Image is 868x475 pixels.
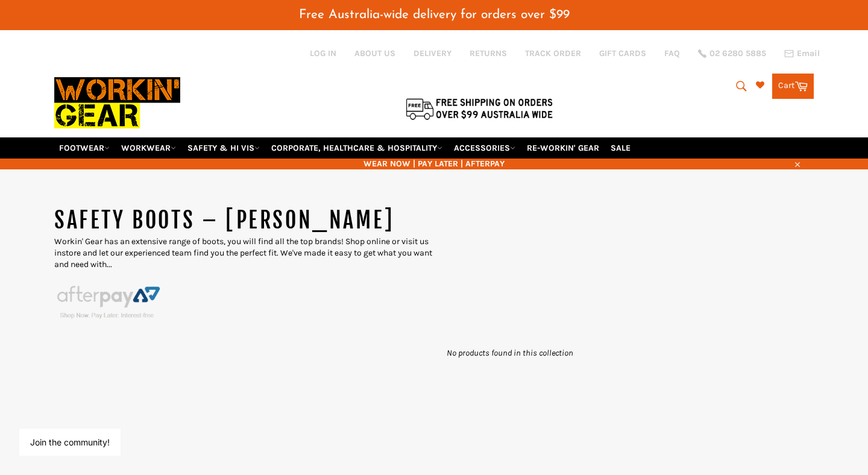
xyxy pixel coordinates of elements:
[299,8,570,21] span: Free Australia-wide delivery for orders over $99
[664,48,680,59] a: FAQ
[310,48,336,58] a: Log in
[525,48,581,59] a: TRACK ORDER
[30,437,110,447] button: Join the community!
[404,96,555,121] img: Flat $9.95 shipping Australia wide
[606,137,635,159] a: SALE
[414,48,451,59] a: DELIVERY
[698,49,766,58] a: 02 6280 5885
[784,49,820,58] a: Email
[183,137,265,159] a: SAFETY & HI VIS
[772,74,814,99] a: Cart
[54,158,814,169] span: WEAR NOW | PAY LATER | AFTERPAY
[470,48,507,59] a: RETURNS
[709,49,766,58] span: 02 6280 5885
[54,236,434,271] p: Workin' Gear has an extensive range of boots, you will find all the top brands! Shop online or vi...
[449,137,520,159] a: ACCESSORIES
[522,137,604,159] a: RE-WORKIN' GEAR
[54,206,434,236] h1: SAFETY BOOTS – [PERSON_NAME]
[54,69,180,137] img: Workin Gear leaders in Workwear, Safety Boots, PPE, Uniforms. Australia's No.1 in Workwear
[447,348,573,358] em: No products found in this collection
[116,137,181,159] a: WORKWEAR
[797,49,820,58] span: Email
[266,137,447,159] a: CORPORATE, HEALTHCARE & HOSPITALITY
[54,137,115,159] a: FOOTWEAR
[354,48,395,59] a: ABOUT US
[599,48,646,59] a: GIFT CARDS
